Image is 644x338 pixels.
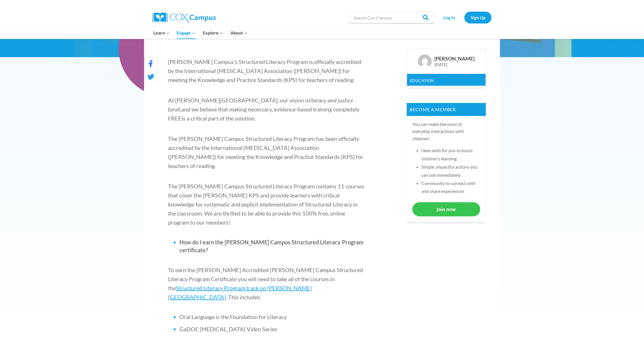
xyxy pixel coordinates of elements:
span: How do I earn the [PERSON_NAME] Campus Structured Literacy Program certificate? [179,239,364,253]
p: Become a member [407,103,486,116]
nav: Secondary Navigation [437,12,491,23]
span: At [PERSON_NAME][GEOGRAPHIC_DATA], our vision is [168,97,309,104]
button: Child menu of Learn [150,27,173,39]
li: Simple, impactful actions you can use immediately [421,163,480,179]
li: New skills for you to boost children's learning [421,147,480,163]
div: [DATE] [434,62,475,67]
span: . [254,115,256,122]
a: Sign Up [464,12,491,23]
a: Log In [437,12,462,23]
li: Community to connect with and share experiences [421,179,480,196]
a: Structured Literacy Program track on [PERSON_NAME][GEOGRAPHIC_DATA] [168,285,312,300]
span: GaDOE [MEDICAL_DATA] Video Series [179,326,277,332]
span: [PERSON_NAME] Campus’s Structured Literacy Program is officially accredited by the International ... [168,58,361,83]
span: . This includes: [226,294,261,300]
span: To earn the [PERSON_NAME] Accredited [PERSON_NAME] Campus Structured Literacy Program Certificate... [168,266,363,291]
a: Join now [412,202,480,216]
input: Search Cox Campus [349,12,434,23]
button: Child menu of About [227,27,251,39]
span: is a critical part of the solution [182,115,254,122]
span: The [PERSON_NAME] Campus Structured Literacy Program contains 11 courses that cover the [PERSON_N... [168,183,364,226]
div: [PERSON_NAME] [434,56,475,62]
span: Oral Language is the Foundation for Literacy [179,313,287,320]
a: Education [410,78,434,83]
p: You can make the most of everyday interactions with children! [412,120,480,142]
button: Child menu of Explore [199,27,227,39]
button: Child menu of Engage [173,27,199,39]
span: , [180,106,181,113]
span: The [PERSON_NAME] Campus Structured Literacy Program has been officially accredited by the Intern... [168,135,363,169]
nav: Primary Navigation [150,27,251,39]
span: and we believe that making necessary, evidence-based training completely FREE [168,106,360,122]
img: Cox Campus [153,12,216,23]
span: all [175,106,180,113]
